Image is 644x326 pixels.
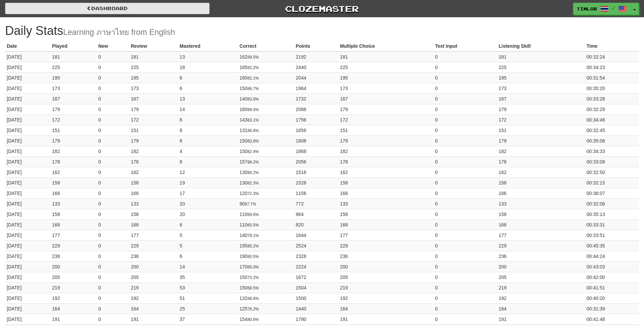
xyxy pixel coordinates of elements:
td: 182 [338,146,433,156]
td: 110 [238,219,294,230]
td: 151 [338,125,433,135]
td: 0 [97,219,129,230]
td: 168 [50,219,97,230]
td: 00:41:51 [585,282,639,293]
small: 73.2% [247,275,259,280]
span: timlor [577,6,597,12]
td: 173 [129,83,178,93]
a: Clozemaster [220,3,424,15]
td: 179 [50,104,97,114]
td: 168 [497,219,585,230]
td: 4 [178,146,238,156]
td: 0 [433,272,497,282]
td: 2440 [294,62,338,72]
td: 00:44:24 [585,251,639,261]
td: [DATE] [5,146,50,156]
td: 178 [338,156,433,167]
td: 236 [50,251,97,261]
small: 85.0% [247,265,259,269]
td: 133 [50,198,97,209]
td: 133 [338,198,433,209]
td: 172 [50,114,97,125]
td: 158 [50,209,97,219]
td: 00:32:29 [585,104,639,114]
td: 219 [129,282,178,293]
th: Listening Skill [497,41,585,51]
td: 0 [97,293,129,303]
td: 131 [238,125,294,135]
td: [DATE] [5,156,50,167]
td: 00:32:24 [585,51,639,62]
td: 1516 [294,167,338,177]
td: [DATE] [5,282,50,293]
td: 00:31:54 [585,72,639,83]
td: 14 [178,261,238,272]
small: 82.1% [247,76,259,81]
td: [DATE] [5,177,50,188]
small: 83.1% [247,118,259,123]
td: 0 [433,261,497,272]
td: 150 [238,146,294,156]
td: 205 [129,272,178,282]
td: 170 [238,261,294,272]
td: 173 [338,83,433,93]
td: 130 [238,177,294,188]
small: 68.5% [247,286,259,290]
small: 82.2% [247,65,259,70]
td: 225 [50,62,97,72]
td: [DATE] [5,198,50,209]
td: 1644 [294,230,338,240]
td: 151 [129,125,178,135]
td: 205 [338,272,433,282]
td: 0 [433,198,497,209]
td: 160 [238,104,294,114]
td: 132 [238,293,294,303]
td: 182 [497,146,585,156]
td: 0 [97,135,129,146]
td: 00:35:08 [585,135,639,146]
td: 236 [338,251,433,261]
td: 166 [129,188,178,198]
td: 0 [97,104,129,114]
td: 179 [50,135,97,146]
td: 195 [50,72,97,83]
td: 219 [497,282,585,293]
td: 00:43:03 [585,261,639,272]
td: 18 [178,62,238,72]
td: 00:33:31 [585,219,639,230]
td: [DATE] [5,188,50,198]
td: 0 [97,167,129,177]
td: 150 [238,272,294,282]
td: 00:42:00 [585,272,639,282]
td: 195 [238,240,294,251]
td: 0 [97,93,129,104]
td: 1732 [294,93,338,104]
td: 190 [238,251,294,261]
td: 00:33:28 [585,93,639,104]
td: 00:34:23 [585,62,639,72]
td: 205 [497,272,585,282]
td: 00:45:35 [585,240,639,251]
td: 179 [338,104,433,114]
td: 219 [50,282,97,293]
td: 225 [338,62,433,72]
td: [DATE] [5,51,50,62]
td: 157 [238,156,294,167]
td: 0 [433,188,497,198]
td: 0 [433,167,497,177]
td: 8 [178,156,238,167]
td: 13 [178,51,238,62]
td: 150 [238,135,294,146]
td: 177 [129,230,178,240]
td: 229 [129,240,178,251]
h1: Daily Stats [5,24,639,38]
td: 0 [97,177,129,188]
td: 6 [178,219,238,230]
td: 120 [238,188,294,198]
td: 167 [338,93,433,104]
td: 179 [129,135,178,146]
td: 0 [97,188,129,198]
td: 20 [178,209,238,219]
td: 143 [238,114,294,125]
td: 12 [178,167,238,177]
